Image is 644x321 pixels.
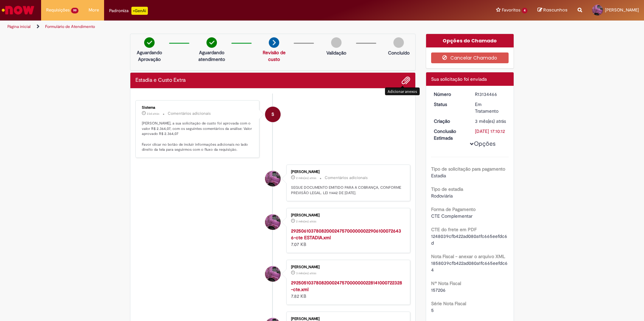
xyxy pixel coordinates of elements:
[71,8,78,13] span: 99
[133,49,166,63] p: Aguardando Aprovação
[326,49,346,56] p: Validação
[429,128,470,141] dt: Conclusão Estimada
[5,21,424,33] ul: Trilhas de página
[296,271,316,275] time: 06/06/2025 13:09:18
[144,37,155,48] img: check-circle-green.png
[475,118,506,124] span: 3 mês(es) atrás
[431,173,446,179] span: Estadia
[206,37,217,48] img: check-circle-green.png
[431,186,463,192] b: Tipo de estadia
[331,37,342,48] img: img-circle-grey.png
[475,118,506,124] time: 06/06/2025 13:10:07
[265,171,281,186] div: Verlaine Begossi
[475,91,506,98] div: R13134466
[195,49,228,63] p: Aguardando atendimento
[431,226,477,233] b: CTE do frete em PDF
[45,24,95,29] a: Formulário de Atendimento
[543,7,568,13] span: Rascunhos
[401,76,410,85] button: Adicionar anexos
[109,7,148,15] div: Padroniza
[426,34,514,47] div: Opções do Chamado
[296,176,316,180] span: 2 mês(es) atrás
[431,253,505,259] b: Nota Fiscal - anexar o arquivo XML
[142,121,254,152] p: [PERSON_NAME], a sua solicitação de custo foi aprovada com o valor R$ 2.364,07, com os seguintes ...
[265,214,281,230] div: Verlaine Begossi
[502,7,520,13] span: Favoritos
[271,106,274,122] span: S
[431,166,505,172] b: Tipo de solicitação para pagamento
[431,206,476,212] b: Forma de Pagamento
[431,213,473,219] span: CTE Complementar
[431,307,434,313] span: 5
[135,77,186,83] h2: Estadia e Custo Extra Histórico de tíquete
[147,112,159,116] time: 05/08/2025 11:18:38
[475,128,506,135] div: [DATE] 17:10:12
[291,279,403,299] div: 7.82 KB
[269,37,279,48] img: arrow-next.png
[291,213,403,217] div: [PERSON_NAME]
[7,24,31,29] a: Página inicial
[296,219,316,223] span: 2 mês(es) atrás
[291,280,402,292] a: 29250510378082000247570000000228141000722328-cte.xml
[522,8,527,13] span: 4
[429,118,470,124] dt: Criação
[265,266,281,282] div: Verlaine Begossi
[431,52,509,63] button: Cancelar Chamado
[429,91,470,98] dt: Número
[429,101,470,108] dt: Status
[291,265,403,269] div: [PERSON_NAME]
[325,175,368,181] small: Comentários adicionais
[291,228,401,241] a: 29250610378082000247570000000229061000726436-cte ESTADIA.xml
[291,227,403,248] div: 7.07 KB
[385,87,420,95] div: Adicionar anexos
[475,118,506,124] div: 06/06/2025 13:10:07
[291,185,403,195] p: SEGUE DOCUMENTO EMITIDO PARA A COBRANÇA, CONFORME PREVISÃO LEGAL. LEI 11442 DE [DATE].
[431,280,461,286] b: Nº Nota Fiscal
[431,233,507,246] span: 1248039cfb422ad080a1fc665eefdc6d
[291,170,403,174] div: [PERSON_NAME]
[296,176,316,180] time: 16/06/2025 10:08:16
[296,271,316,275] span: 3 mês(es) atrás
[431,76,487,82] span: Sua solicitação foi enviada
[168,111,211,116] small: Comentários adicionais
[388,49,410,56] p: Concluído
[431,300,466,307] b: Série Nota Fiscal
[393,37,404,48] img: img-circle-grey.png
[46,7,70,13] span: Requisições
[431,193,453,199] span: Rodoviária
[296,219,316,223] time: 16/06/2025 10:08:12
[1,3,35,17] img: ServiceNow
[431,287,446,293] span: 157206
[147,112,159,116] span: 23d atrás
[538,7,568,13] a: Rascunhos
[431,260,508,273] span: 1858039cfb422ad080a1fc665eefdc64
[291,317,403,321] div: [PERSON_NAME]
[89,7,99,13] span: More
[142,106,254,110] div: Sistema
[263,49,286,62] a: Revisão de custo
[475,101,506,114] div: Em Tratamento
[131,7,148,15] p: +GenAi
[265,107,281,122] div: System
[605,7,639,13] span: [PERSON_NAME]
